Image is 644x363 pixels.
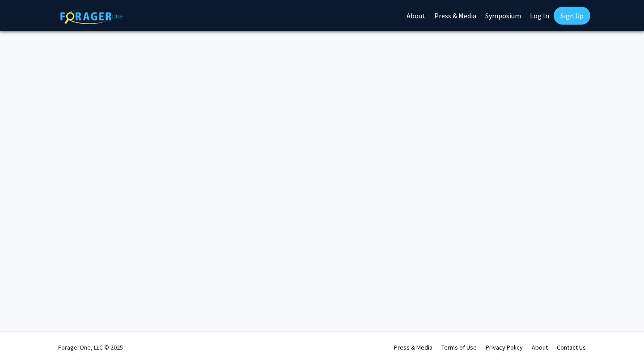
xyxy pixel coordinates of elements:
a: Terms of Use [441,343,477,351]
a: Press & Media [394,343,432,351]
div: ForagerOne, LLC © 2025 [58,332,123,363]
a: Sign Up [554,7,590,25]
a: About [532,343,548,351]
a: Contact Us [557,343,586,351]
img: ForagerOne Logo [60,8,123,24]
a: Privacy Policy [486,343,523,351]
